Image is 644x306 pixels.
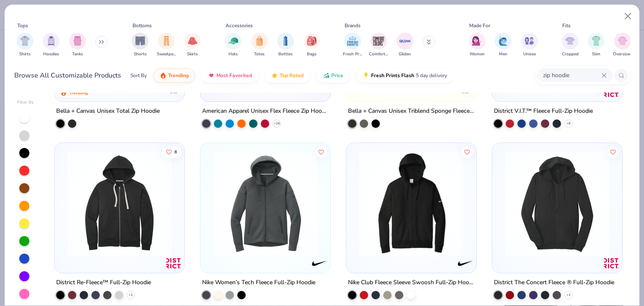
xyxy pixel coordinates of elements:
div: filter for Bottles [277,33,294,57]
span: Bottles [278,51,293,57]
span: Men [499,51,507,57]
button: filter button [369,33,388,57]
button: filter button [184,33,201,57]
img: Nike logo [457,254,474,271]
img: most_fav.gif [208,72,215,79]
div: filter for Tanks [69,33,86,57]
img: Unisex Image [525,36,534,46]
span: Shirts [19,51,31,57]
div: Made For [469,22,490,29]
div: District The Concert Fleece ® Full-Zip Hoodie [494,277,614,288]
div: filter for Oversized [613,33,632,57]
img: District logo [165,254,182,271]
img: Cropped Image [565,36,575,46]
img: Comfort Colors Image [372,35,385,47]
button: Top Rated [265,68,310,83]
div: Bella + Canvas Unisex Total Zip Hoodie [56,106,160,117]
div: filter for Unisex [521,33,538,57]
img: Bella + Canvas logo [457,83,474,100]
div: filter for Hats [225,33,241,57]
img: American Apparel logo [311,83,328,100]
div: filter for Cropped [562,33,579,57]
div: filter for Comfort Colors [369,33,388,57]
img: Fresh Prints Image [346,35,359,47]
div: filter for Skirts [184,33,201,57]
button: Price [317,68,350,83]
span: Most Favorited [216,72,252,79]
input: Try "T-Shirt" [542,70,602,80]
button: filter button [397,33,413,57]
button: Like [461,146,473,158]
img: Totes Image [255,36,264,46]
span: Women [470,51,485,57]
div: Nike Club Fleece Sleeve Swoosh Full-Zip Hoodie [348,277,475,288]
span: Shorts [134,51,147,57]
div: District V.I.T.™ Fleece Full-Zip Hoodie [494,106,593,117]
div: filter for Women [469,33,486,57]
div: District Re-Fleece™ Full-Zip Hoodie [56,277,151,288]
span: Fresh Prints [343,51,362,57]
span: Tanks [72,51,83,57]
span: Gildan [399,51,411,57]
button: filter button [521,33,538,57]
div: Bottoms [132,22,152,29]
button: filter button [588,33,605,57]
img: Gildan Image [399,35,411,47]
img: flash.gif [363,72,369,79]
span: Hoodies [43,51,59,57]
span: + 1 [566,292,571,297]
div: filter for Shirts [17,33,34,57]
span: Comfort Colors [369,51,388,57]
button: Like [162,146,182,158]
img: 76e31f04-5984-4974-affe-0d5e7e0b7f7e [501,151,614,256]
div: Accessories [226,22,253,29]
img: Oversized Image [618,36,627,46]
button: Trending [153,68,195,83]
button: filter button [43,33,60,57]
img: Bags Image [307,36,316,46]
button: filter button [251,33,268,57]
div: Brands [345,22,361,29]
div: filter for Bags [304,33,320,57]
div: Fits [562,22,571,29]
button: filter button [17,33,34,57]
span: Hats [229,51,238,57]
img: Women Image [472,36,482,46]
img: Skirts Image [188,36,197,46]
span: Top Rated [280,72,304,79]
div: filter for Sweatpants [157,33,176,57]
button: filter button [495,33,512,57]
img: Shirts Image [20,36,30,46]
span: + 1 [129,292,133,297]
div: American Apparel Unisex Flex Fleece Zip Hoodie [202,106,329,117]
button: filter button [69,33,86,57]
span: Bags [307,51,317,57]
div: filter for Totes [251,33,268,57]
span: Sweatpants [157,51,176,57]
img: trending.gif [160,72,166,79]
span: 8 [175,150,177,154]
span: Skirts [187,51,198,57]
img: Shorts Image [135,36,145,46]
button: filter button [225,33,241,57]
span: Fresh Prints Flash [371,72,414,79]
button: Close [620,8,636,24]
img: District logo [602,83,619,100]
span: Totes [254,51,265,57]
img: District logo [602,254,619,271]
img: Hats Image [229,36,238,46]
button: filter button [469,33,486,57]
img: 1c8c1ba7-c0cf-481f-8e1d-15fc77e8d7dd [63,151,176,256]
img: 5fb1a126-66ed-4dc4-a3fe-da0ba6c8f8c3 [355,151,468,256]
span: Unisex [523,51,536,57]
img: Hoodies Image [47,36,56,46]
button: Like [607,146,619,158]
div: filter for Hoodies [43,33,60,57]
img: 297f27f0-2b8d-4d55-a281-b054b63b35f6 [468,151,581,256]
span: Oversized [613,51,632,57]
img: 76e21b4c-8b84-4405-bcd0-ac7efb0e8747 [209,151,322,256]
button: filter button [277,33,294,57]
img: TopRated.gif [271,72,278,79]
div: filter for Men [495,33,512,57]
img: Bella + Canvas logo [165,83,182,100]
